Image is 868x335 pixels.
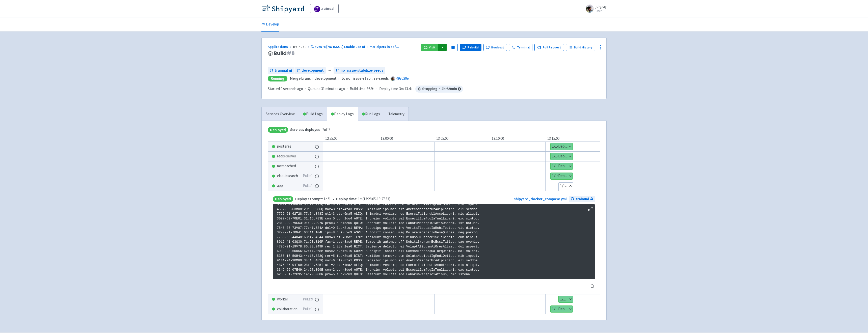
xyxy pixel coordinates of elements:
[281,86,303,91] time: 9 seconds ago
[545,136,601,142] div: 13:15:00
[596,4,607,9] span: jd-gray
[303,173,313,179] span: Pulls: 1
[350,86,366,92] span: Build time
[310,4,339,13] a: trainual
[315,44,399,49] span: #26578 [NO ISSUE] Enable use of TimeHelpers in db/ ...
[576,196,589,202] span: trainual
[277,153,296,159] span: redis-server
[277,296,288,302] span: worker
[268,127,288,133] span: Deployed
[275,68,288,73] span: trainual
[277,173,298,179] span: elasticsearch
[277,183,283,189] span: app
[321,86,345,91] time: 31 minutes ago
[384,107,409,121] a: Telemetry
[336,196,390,202] span: 1m ( 13:26:05 - 13:27:53 )
[514,197,567,201] a: shipyard_docker_compose.yml
[509,44,532,51] a: Terminal
[295,197,323,201] span: Deploy attempt:
[399,86,412,92] span: 3m 13.4s
[277,144,291,149] span: postgres
[588,206,593,211] button: Maximize log window
[287,50,295,57] span: # 8
[268,67,294,74] a: trainual
[268,86,303,91] span: Started
[295,196,331,202] span: 1 of 1
[290,76,389,81] strong: Merge branch 'development' into no_issue-stabilize-seeds
[274,50,295,56] span: Build
[379,136,434,142] div: 13:00:00
[290,127,321,132] span: Services deployed:
[328,68,332,73] span: ←
[434,136,490,142] div: 13:05:00
[583,5,607,13] a: jd-gray User
[490,136,545,142] div: 13:10:00
[277,163,296,169] span: memcached
[303,296,313,302] span: Pulls: 9
[358,107,384,121] a: Run Logs
[277,306,297,312] span: collaboration
[303,306,313,312] span: Pulls: 1
[302,68,324,73] span: development
[268,44,293,49] a: Applications
[308,86,345,91] span: Queued
[310,44,400,49] a: #26578 [NO ISSUE] Enable use of TimeHelpers in db/...
[303,183,313,189] span: Pulls: 1
[596,9,607,13] small: User
[262,107,299,121] a: Services Overview
[483,44,507,51] button: Rowboat
[334,67,385,74] a: no_issue-stabilize-seeds
[299,107,327,121] a: Build Logs
[327,107,358,121] a: Deploy Logs
[268,86,463,93] div: · · ·
[341,68,383,73] span: no_issue-stabilize-seeds
[261,17,279,32] a: Develop
[566,44,595,51] a: Build History
[421,44,438,51] a: Visit
[396,76,409,81] a: 497c20e
[295,196,390,202] span: •
[336,197,357,201] span: Deploy time:
[273,196,293,202] span: Deployed
[429,45,436,49] span: Visit
[293,44,310,49] span: trainual
[294,67,326,74] a: development
[534,44,564,51] a: Pull Request
[449,44,458,51] button: Pause
[290,127,330,133] span: 7 of 7
[569,196,595,203] a: trainual
[379,86,398,92] span: Deploy time
[460,44,481,51] button: Rebuild
[367,86,374,92] span: 36.9s
[261,5,304,13] img: Shipyard logo
[415,86,463,93] span: Stopping in 2 hr 59 min
[323,136,379,142] div: 12:55:00
[268,76,287,81] div: Running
